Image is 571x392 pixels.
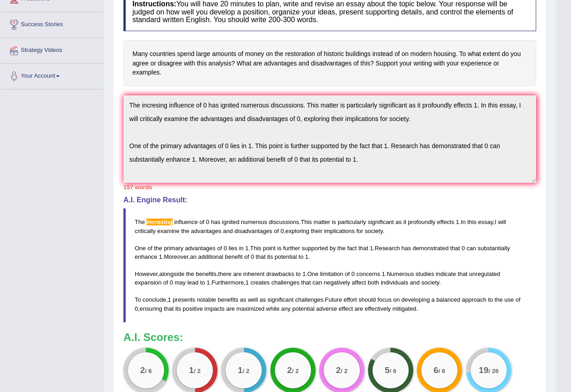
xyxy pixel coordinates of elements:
span: This [250,245,261,252]
span: Research [375,245,400,252]
span: challenges [295,296,323,303]
span: 0 [462,245,465,252]
span: ensuring [140,305,162,312]
span: negatively [324,279,350,286]
span: I [495,219,496,225]
span: the [495,296,503,303]
span: effects [437,219,454,225]
span: use [505,296,514,303]
span: supported [302,245,328,252]
span: is [277,245,281,252]
span: has [211,219,220,225]
h4: Many countries spend large amounts of money on the restoration of historic buildings instead of o... [123,40,536,86]
span: that [164,305,174,312]
span: matter [313,219,330,225]
span: focus [378,296,392,303]
span: implications [324,228,355,234]
span: 1 [382,271,385,277]
span: significant [268,296,294,303]
span: its [267,253,273,260]
span: to [488,296,493,303]
span: and [223,228,233,234]
span: disadvantages [235,228,273,234]
span: are [226,305,235,312]
span: 0 [135,305,138,312]
span: on [393,296,400,303]
span: developing [401,296,430,303]
span: 1 [456,219,459,225]
span: of [147,245,152,252]
span: benefit [225,253,243,260]
span: will [498,219,506,225]
span: of [345,271,350,277]
span: the [181,228,189,234]
span: 1 [245,245,248,252]
span: studies [415,271,434,277]
small: / 6 [439,368,445,374]
span: there [218,271,231,277]
span: 1 [245,279,249,286]
span: adverse [316,305,337,312]
span: for [356,228,363,234]
span: advantages [191,228,221,234]
b: A.I. Scores: [123,331,183,343]
span: 1 [168,296,171,303]
span: One [307,271,319,277]
small: / 2 [292,368,298,374]
span: numerous [241,219,267,225]
span: of [244,253,249,260]
span: advantages [185,245,215,252]
big: 19 [479,365,488,375]
span: enhance [135,253,157,260]
a: Strategy Videos [0,38,104,61]
big: 1 [189,365,194,375]
span: that [359,245,368,252]
span: it [403,219,406,225]
span: are [354,305,363,312]
span: society [365,228,383,234]
span: 0 [224,245,227,252]
span: To [135,296,141,303]
span: indicate [436,271,456,277]
span: 1 [370,245,373,252]
span: are [233,271,242,277]
span: unregulated [469,271,500,277]
span: that [450,245,460,252]
span: as [240,296,246,303]
span: particularly [338,219,366,225]
span: limitation [320,271,343,277]
span: In [461,219,466,225]
span: by [330,245,336,252]
span: the [337,245,345,252]
big: 2 [336,365,341,375]
big: 1 [238,365,243,375]
span: However [135,271,158,277]
span: this [467,219,477,225]
span: of [515,296,520,303]
span: concerns [356,271,380,277]
span: notable [197,296,216,303]
span: positive [183,305,203,312]
small: / 6 [145,368,152,374]
small: / 2 [194,368,201,374]
span: fact [347,245,357,252]
span: in [239,245,244,252]
span: effort [344,296,357,303]
span: influence [174,219,198,225]
span: Future [325,296,342,303]
span: an [190,253,196,260]
span: 1 [159,253,162,260]
big: 6 [434,365,439,375]
span: of [163,279,168,286]
span: any [281,305,291,312]
span: benefits [196,271,217,277]
span: critically [135,228,156,234]
span: effect [339,305,353,312]
span: inherent [243,271,264,277]
span: of [274,228,279,234]
span: benefits [218,296,239,303]
span: 0 [251,253,254,260]
span: well [248,296,258,303]
span: ignited [222,219,239,225]
span: 0 [351,271,354,277]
